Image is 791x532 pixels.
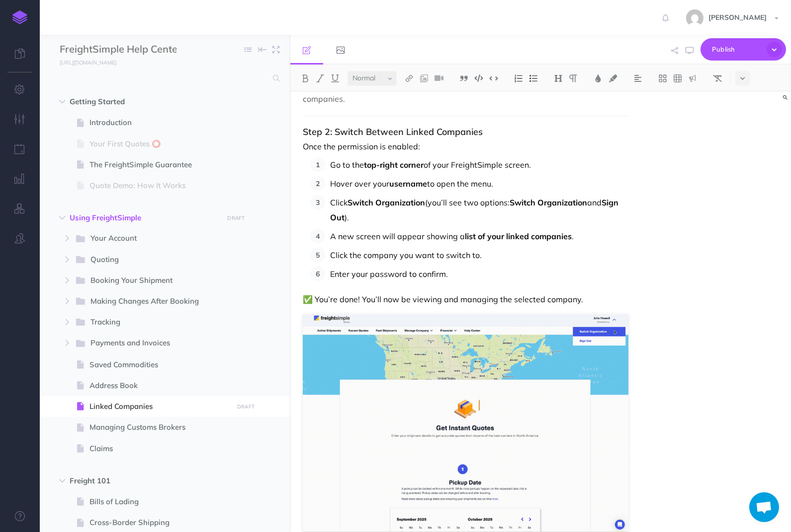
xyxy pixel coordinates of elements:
span: Publish [712,42,762,57]
span: Booking Your Shipment [90,274,215,287]
span: Quote Demo: How It Works [89,180,230,192]
img: Inline code button [489,74,498,82]
p: Click (you’ll see two options: and ). [330,195,628,225]
img: Headings dropdown button [554,74,563,82]
span: Tracking [90,316,215,329]
p: Enter your password to confirm. [330,266,628,281]
div: Open chat [749,492,779,522]
img: Add image button [420,74,429,82]
p: Hover over your to open the menu. [330,176,628,191]
span: Freight 101 [70,475,218,487]
strong: Switch Organization [510,198,587,207]
img: Code block button [474,74,483,82]
small: [URL][DOMAIN_NAME] [60,59,116,66]
p: ✅ You’re done! You’ll now be viewing and managing the selected company. [303,293,628,305]
strong: username [389,179,427,189]
span: Linked Companies [89,400,230,412]
span: Saved Commodities [89,359,230,371]
img: Paragraph button [569,74,578,82]
img: Alignment dropdown menu button [633,74,642,82]
span: Managing Customs Brokers [89,421,230,433]
p: Click the company you want to switch to. [330,248,628,263]
img: Italic button [316,74,325,82]
span: Making Changes After Booking [90,295,215,308]
input: Documentation Name [60,42,176,57]
span: Using FreightSimple [70,212,218,224]
img: ARqjzaB8TKQDE8PkDIKL.gif [303,314,628,532]
img: Add video button [435,74,443,82]
img: Underline button [331,74,340,82]
img: Create table button [673,74,682,82]
img: Callout dropdown menu button [688,74,697,82]
img: Text background color button [609,74,617,82]
p: Go to the of your FreightSimple screen. [330,157,628,172]
span: Claims [89,443,230,455]
span: Your Account [90,232,215,245]
h3: Step 2: Switch Between Linked Companies [303,127,628,137]
span: The FreightSimple Guarantee [89,159,230,171]
button: DRAFT [234,401,259,412]
span: Your First Quotes ⭕️ [89,138,230,150]
span: Payments and Invoices [90,337,215,350]
img: Text color button [594,74,603,82]
span: [PERSON_NAME] [703,13,772,22]
img: logo-mark.svg [12,10,27,24]
span: Introduction [89,117,230,129]
span: Getting Started [70,96,218,108]
strong: list of your linked companies [465,231,572,241]
img: Blockquote button [459,74,468,82]
input: Search [60,69,267,87]
small: DRAFT [237,403,255,410]
img: b1b60b1f09e01447de828c9d38f33e49.jpg [686,9,703,27]
p: When this option is enabled, that user will be able to switch between any linked companies. [303,81,628,105]
p: A new screen will appear showing a . [330,229,628,244]
p: Once the permission is enabled: [303,140,628,152]
img: Ordered list button [514,74,523,82]
span: Cross-Border Shipping [89,517,230,529]
img: Bold button [301,74,310,82]
button: Publish [701,38,786,61]
img: Unordered list button [529,74,538,82]
img: Clear styles button [713,74,722,82]
strong: Switch Organization [348,198,425,207]
img: Link button [405,74,414,82]
span: Address Book [89,380,230,392]
span: Quoting [90,254,215,266]
button: DRAFT [224,212,249,224]
strong: top-right corner [364,160,424,170]
span: Bills of Lading [89,496,230,508]
a: [URL][DOMAIN_NAME] [40,57,126,67]
small: DRAFT [227,215,245,221]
